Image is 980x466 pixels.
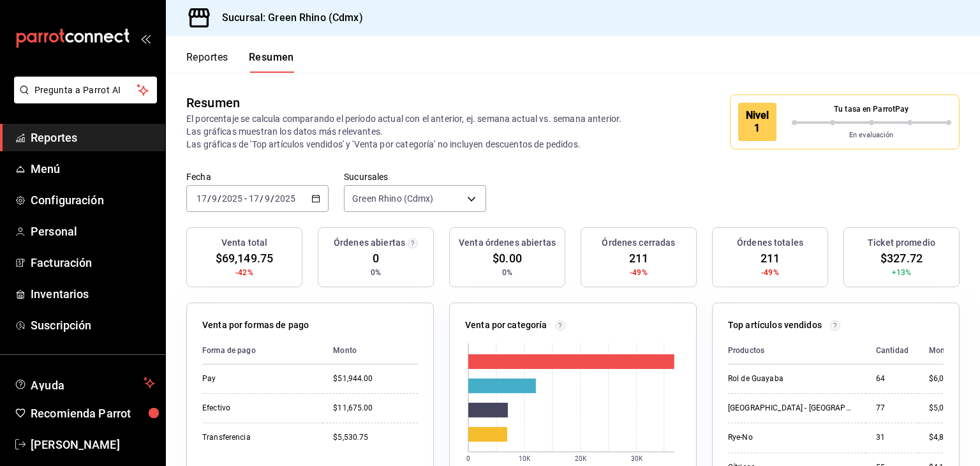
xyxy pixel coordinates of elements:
[876,432,909,443] div: 31
[919,337,964,365] th: Monto
[9,93,157,106] a: Pregunta a Parrot AI
[575,455,587,462] text: 20K
[202,432,313,443] div: Transferencia
[196,193,207,204] input: --
[14,77,157,103] button: Pregunta a Parrot AI
[186,93,240,112] div: Resumen
[792,130,952,141] p: En evaluación
[333,373,418,384] div: $51,944.00
[140,33,151,43] button: open_drawer_menu
[929,403,964,414] div: $5,005.00
[202,403,313,414] div: Efectivo
[728,337,866,365] th: Productos
[212,10,363,26] h3: Sucursal: Green Rhino (Cdmx)
[186,51,228,73] button: Reportes
[260,193,264,204] span: /
[31,192,155,209] span: Configuración
[211,193,218,204] input: --
[373,250,379,267] span: 0
[31,160,155,177] span: Menú
[249,51,294,73] button: Resumen
[323,337,418,365] th: Monto
[465,319,547,332] p: Venta por categoría
[629,250,648,267] span: 211
[728,432,856,443] div: Rye-No
[761,250,780,267] span: 211
[221,236,267,250] h3: Venta total
[371,267,381,278] span: 0%
[271,193,274,204] span: /
[630,267,648,278] span: -49%
[792,103,952,115] p: Tu tasa en ParrotPay
[31,375,138,391] span: Ayuda
[186,112,637,151] p: El porcentaje se calcula comparando el período actual con el anterior, ej. semana actual vs. sema...
[31,405,155,422] span: Recomienda Parrot
[929,373,964,384] div: $6,080.00
[221,193,243,204] input: ----
[352,192,433,205] span: Green Rhino (Cdmx)
[344,172,486,181] label: Sucursales
[31,436,155,453] span: [PERSON_NAME]
[31,317,155,334] span: Suscripción
[880,250,923,267] span: $327.72
[202,337,323,365] th: Forma de pago
[728,319,822,332] p: Top artículos vendidos
[248,193,260,204] input: --
[334,236,405,250] h3: Órdenes abiertas
[519,455,531,462] text: 10K
[876,373,909,384] div: 64
[274,193,296,204] input: ----
[333,432,418,443] div: $5,530.75
[186,51,294,73] div: navigation tabs
[218,193,221,204] span: /
[876,403,909,414] div: 77
[728,403,856,414] div: [GEOGRAPHIC_DATA] - [GEOGRAPHIC_DATA]
[868,236,935,250] h3: Ticket promedio
[202,319,309,332] p: Venta por formas de pago
[264,193,271,204] input: --
[602,236,675,250] h3: Órdenes cerradas
[31,129,155,146] span: Reportes
[892,267,912,278] span: +13%
[929,432,964,443] div: $4,805.00
[728,373,856,384] div: Rol de Guayaba
[31,254,155,271] span: Facturación
[202,373,313,384] div: Pay
[459,236,556,250] h3: Venta órdenes abiertas
[631,455,643,462] text: 30K
[866,337,919,365] th: Cantidad
[333,403,418,414] div: $11,675.00
[216,250,273,267] span: $69,149.75
[186,172,329,181] label: Fecha
[738,103,776,141] div: Nivel 1
[244,193,247,204] span: -
[34,84,137,97] span: Pregunta a Parrot AI
[493,250,522,267] span: $0.00
[737,236,803,250] h3: Órdenes totales
[502,267,512,278] span: 0%
[761,267,779,278] span: -49%
[31,285,155,303] span: Inventarios
[31,223,155,240] span: Personal
[235,267,253,278] span: -42%
[466,455,470,462] text: 0
[207,193,211,204] span: /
